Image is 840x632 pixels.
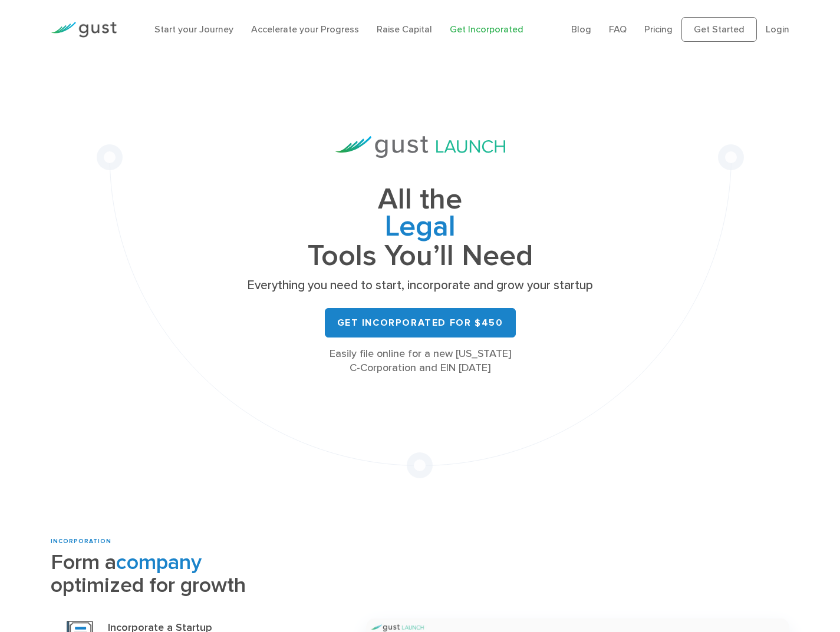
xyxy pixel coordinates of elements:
[51,537,348,546] div: INCORPORATION
[243,277,597,294] p: Everything you need to start, incorporate and grow your startup
[571,24,591,35] a: Blog
[681,17,757,42] a: Get Started
[243,347,597,375] div: Easily file online for a new [US_STATE] C-Corporation and EIN [DATE]
[766,24,789,35] a: Login
[154,24,233,35] a: Start your Journey
[377,24,432,35] a: Raise Capital
[644,24,673,35] a: Pricing
[51,22,117,38] img: Gust Logo
[51,551,348,597] h2: Form a optimized for growth
[116,550,202,575] span: company
[243,186,597,269] h1: All the Tools You’ll Need
[243,213,597,243] span: Legal
[450,24,523,35] a: Get Incorporated
[251,24,359,35] a: Accelerate your Progress
[335,136,505,158] img: Gust Launch Logo
[325,308,516,337] a: Get Incorporated for $450
[609,24,627,35] a: FAQ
